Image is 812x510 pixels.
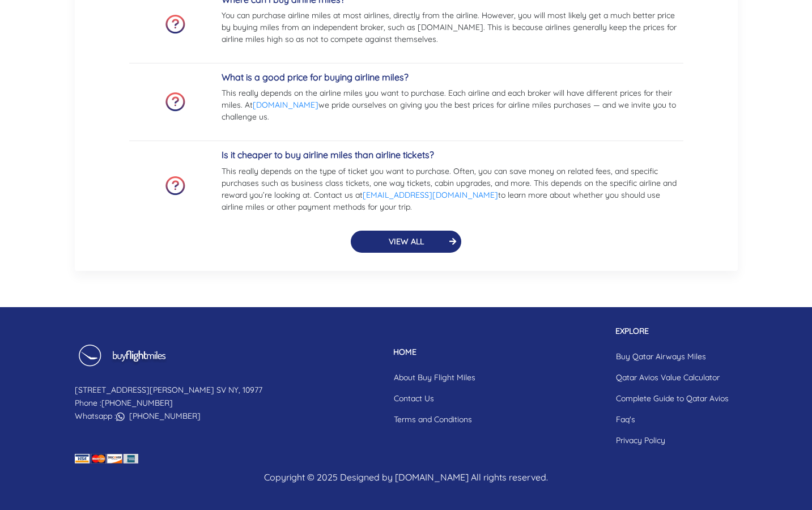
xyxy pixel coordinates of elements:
a: About Buy Flight Miles [385,367,484,388]
img: faq-icon.png [165,176,185,195]
img: Buy Flight Miles Footer Logo [75,344,168,375]
img: whatsapp icon [116,413,125,421]
a: [PHONE_NUMBER] [101,398,173,408]
button: VIEW ALL [351,231,462,253]
h5: Is it cheaper to buy airline miles than airline tickets? [222,150,683,160]
a: [DOMAIN_NAME] [253,100,318,110]
p: This really depends on the type of ticket you want to purchase. Often, you can save money on rela... [222,165,683,213]
p: You can purchase airline miles at most airlines, directly from the airline. However, you will mos... [222,10,683,45]
p: EXPLORE [607,325,738,337]
a: [PHONE_NUMBER] [129,411,201,421]
a: Qatar Avios Value Calculator [607,367,738,388]
a: Terms and Conditions [385,409,484,430]
a: [EMAIL_ADDRESS][DOMAIN_NAME] [363,190,498,200]
img: credit card icon [75,454,138,464]
a: Faq's [607,409,738,430]
a: VIEW ALL [351,235,462,246]
img: faq-icon.png [165,92,185,112]
h5: What is a good price for buying airline miles? [222,72,683,83]
p: [STREET_ADDRESS][PERSON_NAME] SV NY, 10977 Phone : Whatsapp : [75,384,262,423]
p: HOME [385,346,484,358]
p: This really depends on the airline miles you want to purchase. Each airline and each broker will ... [222,87,683,123]
a: Buy Qatar Airways Miles [607,346,738,367]
a: Contact Us [385,388,484,409]
a: Privacy Policy [607,430,738,451]
a: Complete Guide to Qatar Avios [607,388,738,409]
img: faq-icon.png [165,15,185,34]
